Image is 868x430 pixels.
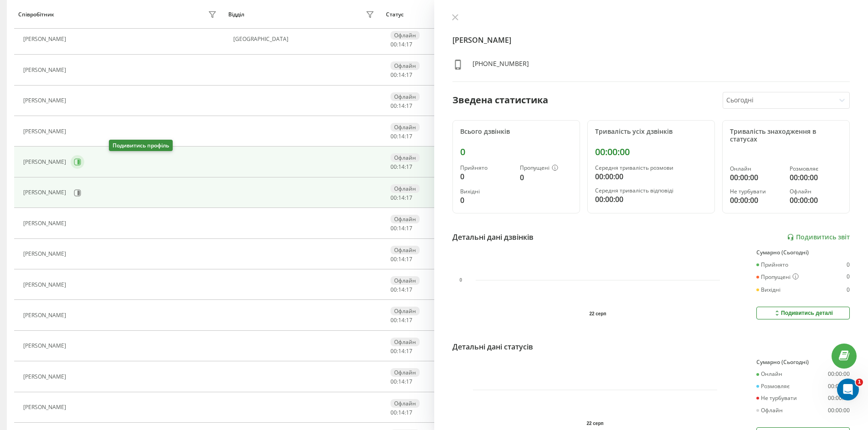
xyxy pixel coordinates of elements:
[595,187,707,194] div: Середня тривалість відповіді
[520,165,572,172] div: Пропущені
[406,102,412,110] span: 17
[828,407,850,414] div: 00:00:00
[109,140,173,151] div: Подивитись профіль
[756,407,783,414] div: Офлайн
[390,184,420,193] div: Офлайн
[390,317,412,324] div: : :
[23,343,68,349] div: [PERSON_NAME]
[23,159,68,165] div: [PERSON_NAME]
[790,195,842,206] div: 00:00:00
[730,188,782,195] div: Не турбувати
[589,311,606,316] text: 22 серп
[390,338,420,346] div: Офлайн
[390,164,412,170] div: : :
[390,399,420,408] div: Офлайн
[730,166,782,172] div: Онлайн
[233,36,377,42] div: [GEOGRAPHIC_DATA]
[406,316,412,324] span: 17
[406,255,412,263] span: 17
[452,232,534,243] div: Детальні дані дзвінків
[406,163,412,171] span: 17
[390,133,412,140] div: : :
[790,172,842,183] div: 00:00:00
[390,153,420,162] div: Офлайн
[390,246,420,254] div: Офлайн
[390,286,397,293] span: 00
[23,282,68,288] div: [PERSON_NAME]
[460,147,572,157] div: 0
[756,249,850,256] div: Сумарно (Сьогодні)
[398,378,405,385] span: 14
[398,40,405,48] span: 14
[390,215,420,223] div: Офлайн
[460,171,513,182] div: 0
[847,273,850,281] div: 0
[756,307,850,319] button: Подивитись деталі
[828,371,850,377] div: 00:00:00
[398,347,405,355] span: 14
[390,194,397,202] span: 00
[228,11,244,18] div: Відділ
[595,147,707,157] div: 00:00:00
[390,92,420,101] div: Офлайн
[520,172,572,183] div: 0
[406,409,412,416] span: 17
[390,379,412,385] div: : :
[390,103,412,109] div: : :
[460,195,513,206] div: 0
[595,171,707,182] div: 00:00:00
[847,262,850,268] div: 0
[23,67,68,73] div: [PERSON_NAME]
[837,379,859,400] iframe: Intercom live chat
[787,233,850,241] a: Подивитись звіт
[460,165,513,171] div: Прийнято
[390,61,420,70] div: Офлайн
[406,40,412,48] span: 17
[390,287,412,293] div: : :
[452,93,548,107] div: Зведена статистика
[390,276,420,285] div: Офлайн
[390,225,412,232] div: : :
[398,286,405,293] span: 14
[730,128,842,143] div: Тривалість знаходження в статусах
[452,35,850,46] h4: [PERSON_NAME]
[390,348,412,354] div: : :
[828,383,850,390] div: 00:00:00
[390,224,397,232] span: 00
[390,31,420,40] div: Офлайн
[790,188,842,195] div: Офлайн
[390,72,412,78] div: : :
[828,395,850,401] div: 00:00:00
[406,224,412,232] span: 17
[756,262,788,268] div: Прийнято
[595,165,707,171] div: Середня тривалість розмови
[390,410,412,416] div: : :
[390,163,397,171] span: 00
[390,347,397,355] span: 00
[23,251,68,257] div: [PERSON_NAME]
[23,128,68,135] div: [PERSON_NAME]
[473,59,529,72] div: [PHONE_NUMBER]
[406,71,412,79] span: 17
[386,11,404,18] div: Статус
[847,287,850,293] div: 0
[23,97,68,104] div: [PERSON_NAME]
[23,189,68,196] div: [PERSON_NAME]
[406,132,412,140] span: 17
[406,347,412,355] span: 17
[390,255,397,263] span: 00
[459,278,462,283] text: 0
[398,194,405,202] span: 14
[730,195,782,206] div: 00:00:00
[460,128,572,136] div: Всього дзвінків
[756,273,799,281] div: Пропущені
[23,220,68,227] div: [PERSON_NAME]
[390,40,397,48] span: 00
[398,224,405,232] span: 14
[398,255,405,263] span: 14
[23,312,68,319] div: [PERSON_NAME]
[398,409,405,416] span: 14
[756,371,782,377] div: Онлайн
[790,166,842,172] div: Розмовляє
[390,71,397,79] span: 00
